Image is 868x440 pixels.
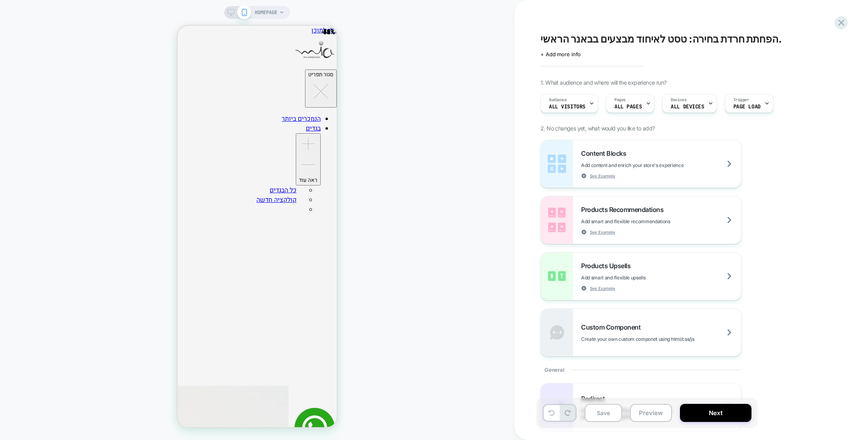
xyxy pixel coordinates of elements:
[733,97,749,103] span: Trigger
[540,51,581,57] span: + Add more info
[581,262,635,270] span: Products Upsells
[614,97,626,103] span: Pages
[581,323,645,331] span: Custom Component
[540,33,782,45] span: הפחתת חרדת בחירה: טסט לאיחוד מבצעים בבאנר הראשי.
[630,404,672,422] button: Preview
[581,149,630,157] span: Content Blocks
[733,104,761,110] span: Page Load
[671,104,704,110] span: ALL DEVICES
[680,404,751,422] button: Next
[540,356,741,383] div: General
[581,336,734,342] span: Create your own custom componet using html/css/js
[117,382,157,422] img: WhatsApp Icon
[671,97,686,103] span: Devices
[581,162,724,168] span: Add content and enrich your store's experience
[590,285,615,291] span: See Example
[549,97,567,103] span: Audience
[581,395,609,403] span: Redirect
[255,6,277,19] span: HOMEPAGE
[540,79,666,86] span: 1. What audience and where will the experience run?
[540,125,655,132] span: 2. No changes yet, what would you like to add?
[614,104,642,110] span: ALL PAGES
[581,218,710,224] span: Add smart and flexible recommendations
[549,104,585,110] span: All Visitors
[590,173,615,179] span: See Example
[590,229,615,235] span: See Example
[585,404,622,422] button: Save
[581,206,667,214] span: Products Recommendations
[581,275,686,281] span: Add smart and flexible upsells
